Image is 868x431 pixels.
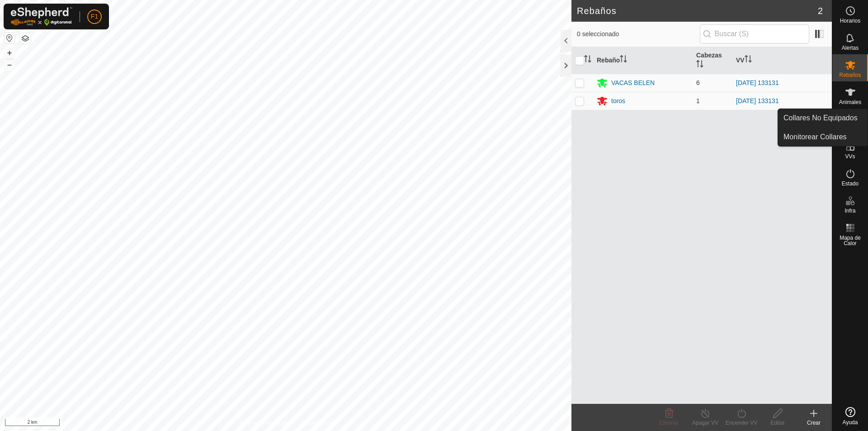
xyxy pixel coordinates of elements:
div: Editar [759,419,796,427]
a: [DATE] 133131 [736,97,779,104]
a: [DATE] 133131 [736,79,779,86]
div: Crear [796,419,832,427]
span: VVs [845,154,855,159]
span: Estado [842,181,859,186]
th: VV [732,47,832,74]
div: Encender VV [723,419,759,427]
p-sorticon: Activar para ordenar [620,57,627,64]
span: Monitorear Collares [783,132,847,142]
h2: Rebaños [577,5,818,16]
a: Ayuda [832,403,868,429]
input: Buscar (S) [700,24,809,43]
p-sorticon: Activar para ordenar [696,62,703,69]
span: Animales [839,99,861,105]
a: Política de Privacidad [239,419,291,427]
span: Horarios [840,18,860,24]
div: Apagar VV [687,419,723,427]
span: Mapa de Calor [835,235,866,246]
div: toros [611,96,625,106]
th: Cabezas [693,47,732,74]
span: 1 [696,97,700,104]
p-sorticon: Activar para ordenar [745,57,752,64]
a: Collares No Equipados [778,109,868,127]
span: F1 [91,12,98,21]
span: Collares No Equipados [783,113,858,123]
button: – [4,59,15,70]
th: Rebaño [593,47,693,74]
button: Restablecer Mapa [4,33,15,43]
span: Ayuda [843,420,858,425]
a: Contáctenos [302,419,332,427]
span: Infra [844,208,855,213]
span: Alertas [842,45,859,51]
button: + [4,47,15,58]
img: Logo Gallagher [11,7,72,26]
button: Capas del Mapa [20,33,31,44]
a: Monitorear Collares [778,128,868,146]
span: 0 seleccionado [577,29,700,39]
div: VACAS BELEN [611,78,655,88]
p-sorticon: Activar para ordenar [584,57,591,64]
span: Eliminar [659,420,679,426]
span: 2 [818,4,823,18]
span: 6 [696,79,700,86]
span: Rebaños [839,72,861,78]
